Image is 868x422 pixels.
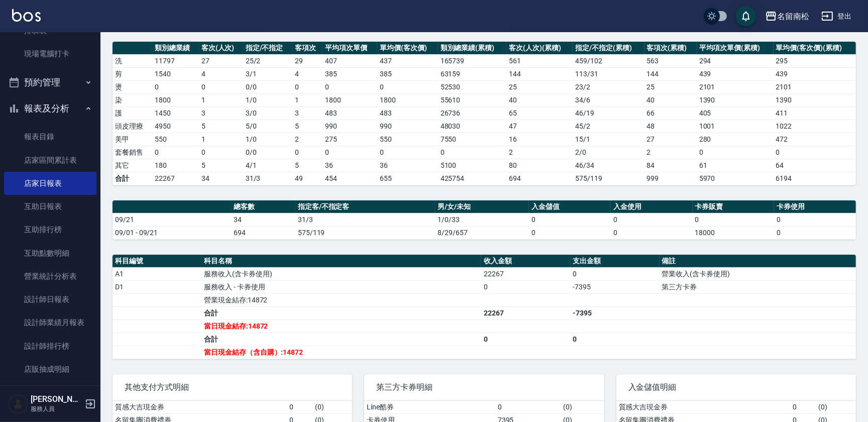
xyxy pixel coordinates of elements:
[231,226,295,239] td: 694
[113,255,201,268] th: 科目編號
[199,42,243,55] th: 客次(人次)
[243,42,292,55] th: 指定/不指定
[506,120,573,133] td: 47
[4,95,96,122] button: 報表及分析
[561,401,604,414] td: ( 0 )
[571,333,660,346] td: 0
[201,255,481,268] th: 科目名稱
[697,107,774,120] td: 405
[4,311,96,334] a: 設計師業績月報表
[693,226,775,239] td: 18000
[697,67,774,80] td: 439
[644,93,697,107] td: 40
[292,172,322,185] td: 49
[644,146,697,159] td: 2
[438,172,507,185] td: 425754
[377,120,438,133] td: 990
[113,226,231,239] td: 09/01 - 09/21
[377,93,438,107] td: 1800
[774,200,856,214] th: 卡券使用
[243,93,292,107] td: 1 / 0
[774,120,856,133] td: 1022
[201,346,481,359] td: 當日現金結存（含自購）:14872
[292,146,322,159] td: 0
[573,42,644,55] th: 指定/不指定(累積)
[616,401,791,414] td: 質感大吉現金券
[199,120,243,133] td: 5
[152,93,199,107] td: 1800
[644,159,697,172] td: 84
[660,280,856,293] td: 第三方卡券
[697,42,774,55] th: 平均項次單價(累積)
[4,381,96,404] a: 每日收支明細
[292,42,322,55] th: 客項次
[4,42,96,65] a: 現場電腦打卡
[573,54,644,67] td: 459 / 102
[529,213,611,226] td: 0
[816,401,856,414] td: ( 0 )
[243,107,292,120] td: 3 / 0
[152,67,199,80] td: 1540
[322,93,377,107] td: 1800
[4,288,96,311] a: 設計師日報表
[628,382,844,392] span: 入金儲值明細
[506,54,573,67] td: 561
[774,67,856,80] td: 439
[697,93,774,107] td: 1390
[644,107,697,120] td: 66
[573,80,644,93] td: 23 / 2
[644,80,697,93] td: 25
[506,42,573,55] th: 客次(人次)(累積)
[377,67,438,80] td: 385
[113,146,152,159] td: 套餐銷售
[529,200,611,214] th: 入金儲值
[506,67,573,80] td: 144
[201,320,481,333] td: 當日現金結存:14872
[697,120,774,133] td: 1001
[4,242,96,265] a: 互助點數明細
[322,67,377,80] td: 385
[377,172,438,185] td: 655
[243,133,292,146] td: 1 / 0
[438,42,507,55] th: 類別總業績(累積)
[693,213,775,226] td: 0
[113,93,152,107] td: 染
[113,133,152,146] td: 美甲
[506,172,573,185] td: 694
[292,67,322,80] td: 4
[817,7,856,26] button: 登出
[199,93,243,107] td: 1
[4,125,96,148] a: 報表目錄
[774,226,856,239] td: 0
[736,6,756,26] button: save
[571,267,660,280] td: 0
[231,200,295,214] th: 總客數
[438,120,507,133] td: 48030
[644,67,697,80] td: 144
[243,159,292,172] td: 4 / 1
[322,80,377,93] td: 0
[774,42,856,55] th: 單均價(客次價)(累積)
[438,67,507,80] td: 63159
[774,107,856,120] td: 411
[152,159,199,172] td: 180
[113,54,152,67] td: 洗
[4,218,96,241] a: 互助排行榜
[113,159,152,172] td: 其它
[377,107,438,120] td: 483
[506,107,573,120] td: 65
[774,146,856,159] td: 0
[790,401,816,414] td: 0
[4,195,96,218] a: 互助日報表
[4,265,96,288] a: 營業統計分析表
[201,280,481,293] td: 服務收入 - 卡券使用
[697,133,774,146] td: 280
[777,10,809,23] div: 名留南松
[152,107,199,120] td: 1450
[438,54,507,67] td: 165739
[152,42,199,55] th: 類別總業績
[774,133,856,146] td: 472
[644,54,697,67] td: 563
[506,93,573,107] td: 40
[113,401,287,414] td: 質感大吉現金券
